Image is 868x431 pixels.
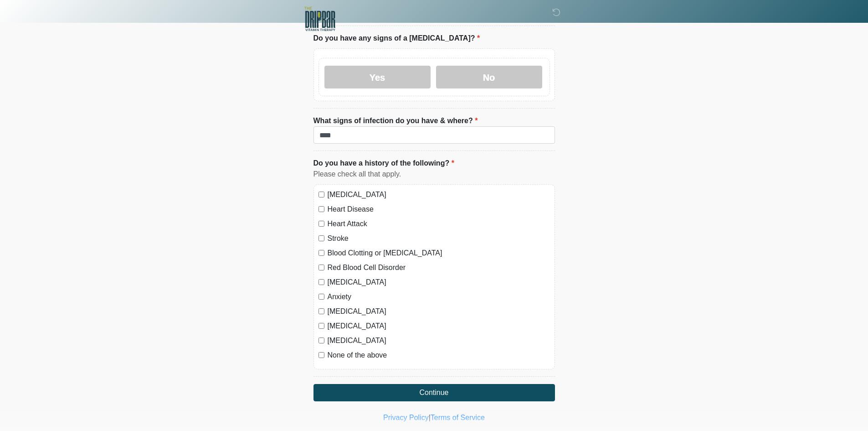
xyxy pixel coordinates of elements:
[328,335,550,346] label: [MEDICAL_DATA]
[318,221,324,227] input: Heart Attack
[313,115,478,126] label: What signs of infection do you have & where?
[328,248,550,259] label: Blood Clotting or [MEDICAL_DATA]
[313,384,555,401] button: Continue
[313,33,480,44] label: Do you have any signs of a [MEDICAL_DATA]?
[328,218,550,229] label: Heart Attack
[328,321,550,332] label: [MEDICAL_DATA]
[324,66,431,88] label: Yes
[318,294,324,300] input: Anxiety
[431,414,485,421] a: Terms of Service
[429,414,431,421] a: |
[318,206,324,212] input: Heart Disease
[328,233,550,244] label: Stroke
[304,7,335,31] img: The DRIPBaR Town & Country Crossing Logo
[328,350,550,361] label: None of the above
[313,158,454,169] label: Do you have a history of the following?
[318,192,324,197] input: [MEDICAL_DATA]
[318,308,324,314] input: [MEDICAL_DATA]
[328,189,550,200] label: [MEDICAL_DATA]
[328,204,550,215] label: Heart Disease
[328,306,550,317] label: [MEDICAL_DATA]
[318,235,324,241] input: Stroke
[383,414,429,421] a: Privacy Policy
[328,262,550,273] label: Red Blood Cell Disorder
[313,169,555,180] div: Please check all that apply.
[318,279,324,285] input: [MEDICAL_DATA]
[318,323,324,329] input: [MEDICAL_DATA]
[436,66,542,88] label: No
[328,291,550,302] label: Anxiety
[318,265,324,270] input: Red Blood Cell Disorder
[318,250,324,256] input: Blood Clotting or [MEDICAL_DATA]
[318,338,324,343] input: [MEDICAL_DATA]
[318,352,324,358] input: None of the above
[328,277,550,288] label: [MEDICAL_DATA]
